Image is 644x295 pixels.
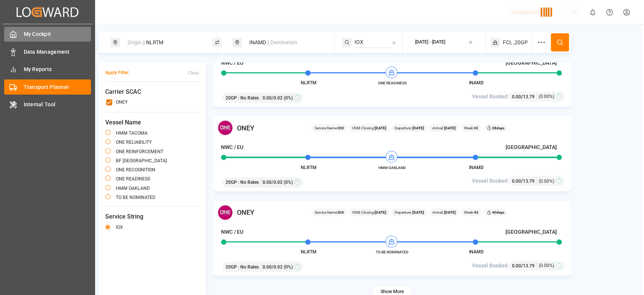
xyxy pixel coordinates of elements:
span: Vessel Booked: [472,93,509,101]
h4: NWC / EU [221,143,243,151]
span: 0.00 [512,94,521,99]
span: VGM Closing: [352,125,386,131]
b: [DATE] [375,126,386,130]
span: ONE READINESS [372,80,413,86]
span: (0%) [284,95,293,101]
span: INAMD [469,80,484,85]
span: : No Rates [238,179,259,186]
input: Search Service String [355,37,391,48]
button: Covestro AG [509,5,584,19]
span: : No Rates [238,264,259,270]
h4: [GEOGRAPHIC_DATA] [505,228,556,236]
b: IOX [338,126,344,130]
b: [DATE] [375,210,386,214]
span: || Destination [267,39,297,45]
label: ONE REINFORCEMENT [116,149,163,154]
label: TO BE NOMINATED [116,195,155,200]
h4: NWC / EU [221,228,243,236]
span: Arrival: [432,210,456,215]
span: Vessel Name [105,118,200,127]
span: Data Management [24,48,91,56]
span: VGM Closing: [352,210,386,215]
b: [DATE] [443,210,456,214]
a: Internal Tool [4,97,91,112]
span: Vessel Booked: [472,177,509,185]
span: INAMD [469,249,484,255]
h4: NWC / EU [221,59,243,67]
span: 0.00 [512,263,521,269]
button: Help Center [601,4,618,21]
span: 13.79 [523,94,535,99]
span: 0.00 / 0.02 [263,95,283,101]
span: Service Name: [315,125,344,131]
button: [DATE] - [DATE] [407,35,481,50]
button: show 0 new notifications [584,4,601,21]
span: Carrier SCAC [105,87,200,96]
span: 0.00 [512,179,521,184]
div: / [512,262,537,270]
label: ONEY [116,100,128,104]
span: Week: [464,210,478,215]
span: Departure: [395,210,424,215]
div: / [512,93,537,101]
span: 20GP [226,179,237,186]
span: NLRTM [301,249,317,255]
b: 42 [474,126,478,130]
img: Carrier [217,120,233,136]
b: [DATE] [443,126,456,130]
span: (0.00%) [539,93,554,100]
b: 40 days [492,210,504,214]
a: My Cockpit [4,27,91,42]
span: Transport Planner [24,83,91,91]
span: 13.79 [523,263,535,269]
span: Departure: [395,125,424,131]
span: Service Name: [315,210,344,215]
label: ONE READINESS [116,177,150,181]
div: [DATE] - [DATE] [415,39,445,46]
span: ,20GP [513,39,528,47]
span: HMM OAKLAND [372,165,413,171]
span: ONEY [237,123,254,133]
span: 20GP [226,264,237,270]
span: Origin || [128,39,145,45]
label: HMM OAKLAND [116,186,150,191]
span: INAMD [469,165,484,170]
label: HMM TACOMA [116,131,148,135]
a: Transport Planner [4,79,91,94]
h4: [GEOGRAPHIC_DATA] [505,143,556,151]
span: : No Rates [238,95,259,101]
div: INAMD [245,36,326,50]
a: My Reports [4,62,91,77]
span: ONEY [237,207,254,217]
span: 13.79 [523,179,535,184]
span: My Reports [24,65,91,73]
span: FCL [503,39,512,47]
label: BF [GEOGRAPHIC_DATA] [116,158,167,163]
b: [DATE] [412,126,424,130]
span: (0%) [284,264,293,270]
span: Week: [464,125,478,131]
a: Data Management [4,44,91,59]
button: Apply Filter [105,66,129,79]
label: ONE RECOGNITION [116,168,155,172]
span: 20GP [226,95,237,101]
label: IOX [116,225,123,230]
b: 38 days [492,126,504,130]
label: ONE RELIABILITY [116,140,152,144]
span: (0.00%) [539,262,554,269]
span: Service String [105,212,200,221]
b: IOX [338,210,344,214]
div: NLRTM [123,36,204,50]
span: 0.00 / 0.02 [263,264,283,270]
b: [DATE] [412,210,424,214]
b: 43 [474,210,478,214]
span: 0.00 / 0.02 [263,179,283,186]
span: Vessel Booked: [472,262,509,270]
span: TO BE NOMINATED [372,249,413,255]
div: Clear [188,69,199,77]
span: (0.00%) [539,178,554,185]
span: (0%) [284,179,293,186]
span: NLRTM [301,165,317,170]
div: / [512,177,537,185]
span: Arrival: [432,125,456,131]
